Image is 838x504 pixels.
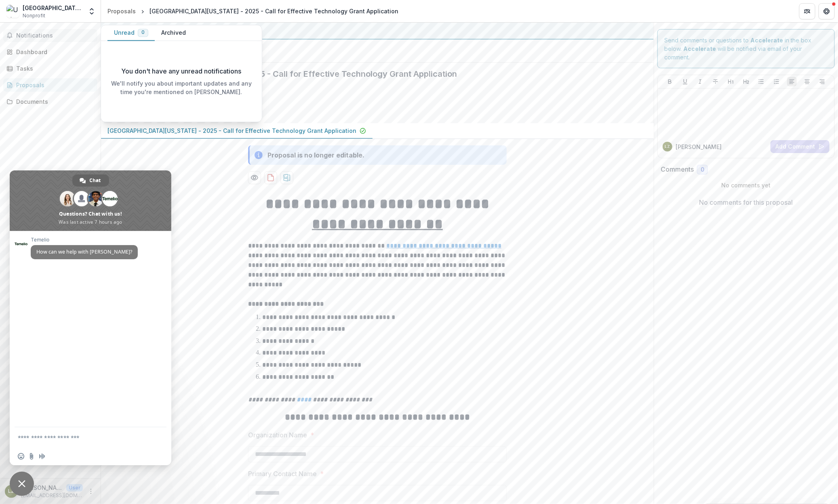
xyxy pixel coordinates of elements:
strong: Accelerate [683,45,716,52]
button: Heading 2 [741,77,751,86]
span: 0 [141,30,145,36]
div: Documents [16,97,91,106]
div: Ling Zhang [665,145,670,149]
div: Tasks [16,64,91,73]
textarea: Compose your message... [18,434,145,441]
div: Send comments or questions to in the box below. will be notified via email of your comment. [657,29,835,68]
button: Unread [107,25,155,41]
p: You don't have any unread notifications [122,67,242,76]
div: Proposals [16,81,91,89]
button: Ordered List [772,77,781,86]
div: [GEOGRAPHIC_DATA][US_STATE] [23,4,83,12]
p: Primary Contact Name [248,469,317,479]
button: Notifications [3,29,97,42]
div: Close chat [10,472,34,496]
button: Partners [799,3,815,19]
button: download-proposal [264,171,277,184]
button: Strike [711,77,720,86]
button: More [86,487,96,496]
button: Align Right [817,77,827,86]
button: Archived [155,25,192,41]
a: Dashboard [3,45,97,59]
a: Tasks [3,62,97,75]
button: Italicize [695,77,705,86]
span: How can we help with [PERSON_NAME]? [36,248,132,255]
span: Temelio [31,237,138,243]
button: Get Help [819,3,835,19]
button: Bold [665,77,675,86]
button: download-proposal [280,171,293,184]
div: Dashboard [16,48,91,56]
h2: Comments [661,166,694,173]
span: Nonprofit [23,12,45,19]
span: Chat [90,174,101,187]
span: Audio message [39,453,45,460]
a: Proposals [104,5,139,17]
span: Insert an emoji [18,453,24,460]
nav: breadcrumb [104,5,402,17]
div: [GEOGRAPHIC_DATA][US_STATE] - 2025 - Call for Effective Technology Grant Application [149,7,398,15]
div: Ling Zhang [8,489,15,494]
span: 0 [701,166,704,173]
p: [EMAIL_ADDRESS][DOMAIN_NAME] [21,492,83,499]
p: No comments for this proposal [699,197,793,207]
a: Proposals [3,78,97,92]
button: Align Left [787,77,797,86]
div: Accelerate [107,26,647,36]
button: Preview c618e911-f164-4af9-983d-0f1bbe255720-0.pdf [248,171,261,184]
button: Align Center [802,77,812,86]
p: No comments yet [661,181,832,189]
p: [PERSON_NAME] [21,483,63,492]
div: Proposals [107,7,136,15]
button: Heading 1 [726,77,736,86]
a: Documents [3,95,97,108]
button: Underline [680,77,690,86]
img: University of Wyoming [6,5,19,18]
button: Bullet List [756,77,766,86]
p: [PERSON_NAME] [676,143,722,151]
span: Send a file [28,453,35,460]
p: We'll notify you about important updates and any time you're mentioned on [PERSON_NAME]. [107,80,255,97]
strong: Accelerate [750,37,783,44]
div: Chat [72,174,109,187]
h2: [GEOGRAPHIC_DATA][US_STATE] - 2025 - Call for Effective Technology Grant Application [107,69,634,79]
p: Organization Name [248,430,307,440]
p: User [66,484,83,491]
div: Proposal is no longer editable. [267,150,364,160]
span: Notifications [16,32,94,39]
button: Add Comment [771,140,830,153]
button: Open entity switcher [86,3,97,19]
p: [GEOGRAPHIC_DATA][US_STATE] - 2025 - Call for Effective Technology Grant Application [107,126,356,135]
